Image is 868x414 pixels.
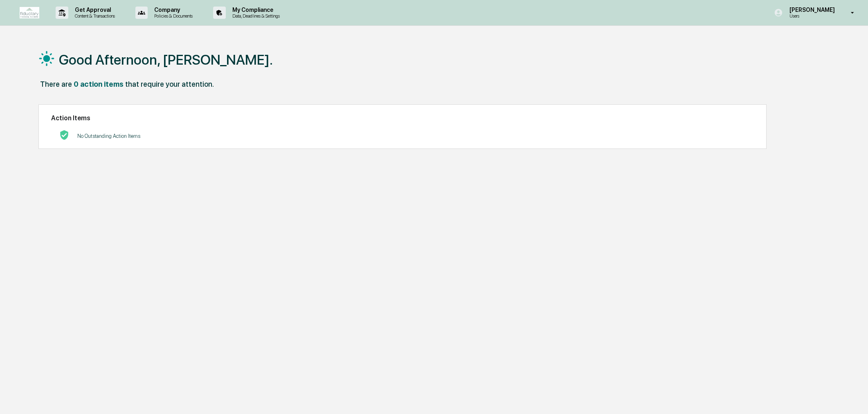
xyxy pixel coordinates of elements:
p: My Compliance [226,7,284,13]
p: [PERSON_NAME] [783,7,839,13]
p: No Outstanding Action Items [77,133,140,139]
div: 0 action items [74,80,124,88]
img: No Actions logo [59,130,69,140]
p: Users [783,13,839,19]
p: Data, Deadlines & Settings [226,13,284,19]
img: logo [20,7,39,18]
p: Company [148,7,197,13]
div: that require your attention. [125,80,214,88]
h1: Good Afternoon, [PERSON_NAME]. [59,52,273,68]
div: There are [40,80,72,88]
p: Get Approval [68,7,119,13]
h2: Action Items [51,114,754,122]
p: Content & Transactions [68,13,119,19]
p: Policies & Documents [148,13,197,19]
